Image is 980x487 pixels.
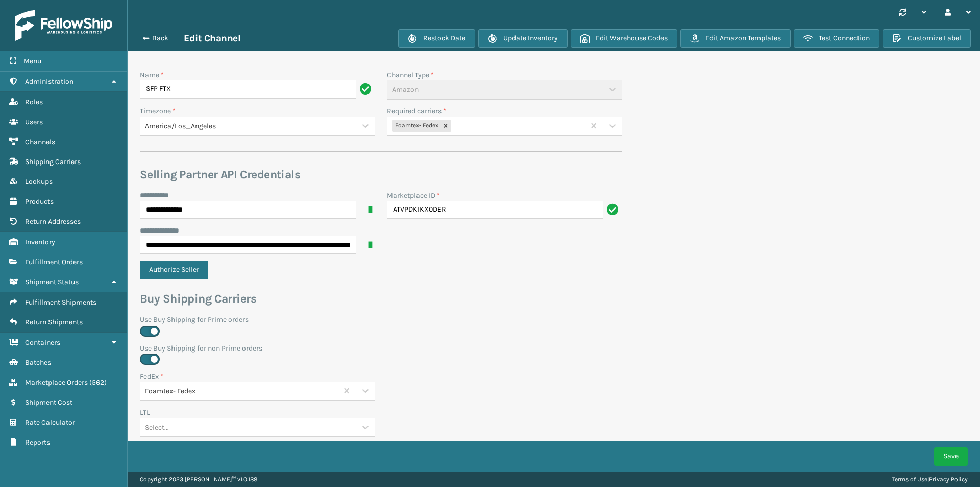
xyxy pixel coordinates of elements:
label: LTL [140,407,150,418]
span: Lookups [25,177,53,186]
label: Marketplace ID [387,190,440,201]
span: Return Shipments [25,318,83,327]
button: Restock Date [398,29,475,48]
span: Containers [25,338,60,347]
button: Edit Warehouse Codes [571,29,677,48]
button: Save [934,447,968,466]
button: Update Inventory [478,29,568,48]
span: Marketplace Orders [25,378,88,387]
h3: Selling Partner API Credentials [140,167,622,182]
div: America/Los_Angeles [145,121,357,131]
p: Copyright 2023 [PERSON_NAME]™ v 1.0.188 [140,472,257,487]
div: Select... [145,422,169,433]
span: Products [25,197,54,206]
span: Roles [25,98,43,106]
span: Reports [25,438,50,447]
button: Edit Amazon Templates [680,29,791,48]
span: Shipping Carriers [25,157,81,166]
a: Authorize Seller [140,265,214,274]
span: Inventory [25,238,55,246]
button: Back [137,34,184,43]
span: Fulfillment Orders [25,258,83,266]
span: Channels [25,137,55,146]
label: FedEx [140,371,163,382]
img: logo [15,10,112,41]
label: Name [140,69,164,80]
span: Shipment Cost [25,398,72,407]
button: Customize Label [883,29,971,48]
div: | [892,472,968,487]
label: Channel Type [387,69,434,80]
h3: Edit Channel [184,32,240,44]
span: Rate Calculator [25,418,75,427]
label: Use Buy Shipping for Prime orders [140,314,622,325]
a: Terms of Use [892,476,927,483]
span: Batches [25,358,51,367]
button: Authorize Seller [140,261,208,279]
span: Administration [25,77,73,86]
span: Menu [23,57,41,65]
span: Users [25,118,43,126]
label: Timezone [140,106,176,117]
div: Foamtex- Fedex [145,386,338,397]
span: ( 562 ) [89,378,107,387]
label: Use Buy Shipping for non Prime orders [140,343,622,354]
a: Privacy Policy [929,476,968,483]
label: Required carriers [387,106,446,117]
button: Test Connection [794,29,879,48]
span: Shipment Status [25,277,79,286]
h3: Buy Shipping Carriers [140,291,622,307]
span: Fulfillment Shipments [25,298,96,307]
span: Return Addresses [25,217,81,226]
div: Foamtex- Fedex [392,120,440,132]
